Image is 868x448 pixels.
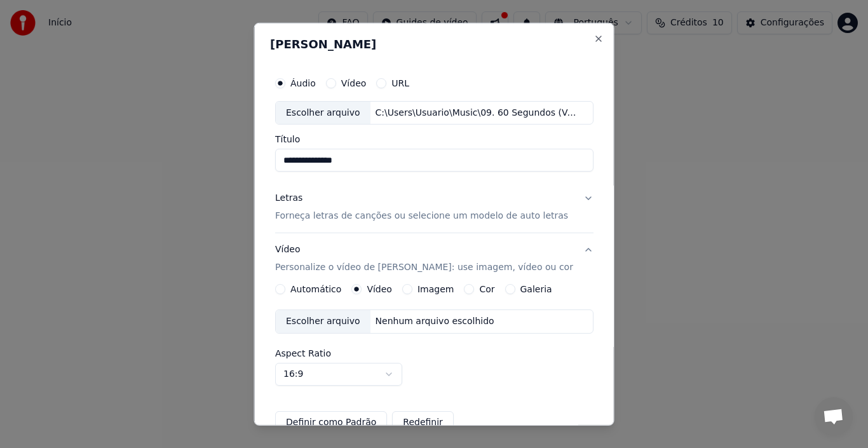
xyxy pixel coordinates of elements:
[290,78,316,87] label: Áudio
[275,284,593,444] div: VídeoPersonalize o vídeo de [PERSON_NAME]: use imagem, vídeo ou cor
[417,285,453,294] label: Imagem
[341,78,366,87] label: Vídeo
[275,261,573,274] p: Personalize o vídeo de [PERSON_NAME]: use imagem, vídeo ou cor
[370,315,499,328] div: Nenhum arquivo escolhido
[367,285,392,294] label: Vídeo
[275,349,593,358] label: Aspect Ratio
[391,78,409,87] label: URL
[275,233,593,284] button: VídeoPersonalize o vídeo de [PERSON_NAME]: use imagem, vídeo ou cor
[479,285,494,294] label: Cor
[275,243,573,274] div: Vídeo
[275,182,593,233] button: LetrasForneça letras de canções ou selecione um modelo de auto letras
[276,310,370,333] div: Escolher arquivo
[270,38,599,50] h2: [PERSON_NAME]
[275,411,387,434] button: Definir como Padrão
[275,135,593,144] label: Título
[392,411,454,434] button: Redefinir
[275,210,568,222] p: Forneça letras de canções ou selecione um modelo de auto letras
[290,285,341,294] label: Automático
[275,192,302,205] div: Letras
[520,285,552,294] label: Galeria
[370,106,586,119] div: C:\Users\Usuario\Music\09. 60 Segundos (Versão 2012).mp3
[276,101,370,124] div: Escolher arquivo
